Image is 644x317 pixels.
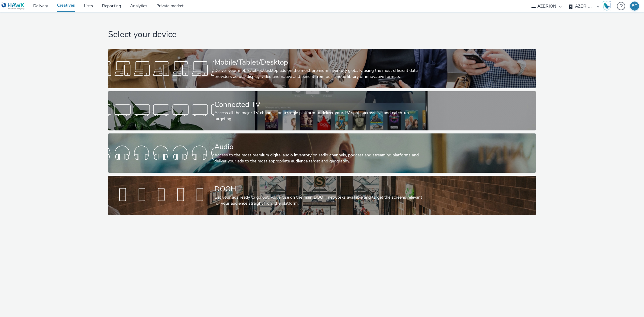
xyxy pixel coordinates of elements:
a: Connected TVAccess all the major TV channels on a single platform to deliver your TV spots across... [108,91,536,130]
div: Access all the major TV channels on a single platform to deliver your TV spots across live and ca... [214,110,427,122]
div: Get your ads ready to go out! Advertise on the main DOOH networks available and target the screen... [214,194,427,207]
a: AudioAccess to the most premium digital audio inventory on radio channels, podcast and streaming ... [108,133,536,173]
a: Mobile/Tablet/DesktopDeliver your mobile/tablet/desktop ads on the most premium inventory globall... [108,49,536,88]
div: BÖ [632,2,638,11]
div: Mobile/Tablet/Desktop [214,57,427,68]
img: Hawk Academy [602,1,611,11]
div: Access to the most premium digital audio inventory on radio channels, podcast and streaming platf... [214,152,427,165]
div: DOOH [214,184,427,194]
div: Deliver your mobile/tablet/desktop ads on the most premium inventory globally using the most effi... [214,68,427,80]
a: DOOHGet your ads ready to go out! Advertise on the main DOOH networks available and target the sc... [108,176,536,215]
a: Hawk Academy [602,1,614,11]
div: Audio [214,142,427,152]
img: undefined Logo [2,2,25,10]
div: Connected TV [214,99,427,110]
h1: Select your device [108,29,536,40]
